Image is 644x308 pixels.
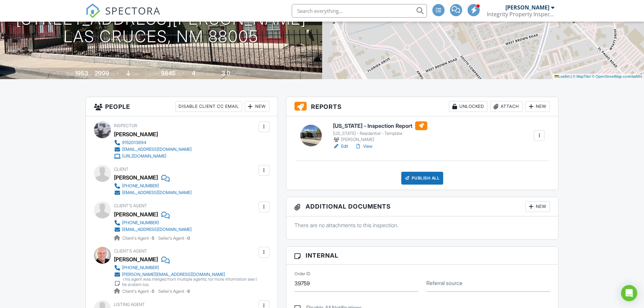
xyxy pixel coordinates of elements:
[122,236,156,241] span: Client's Agent -
[122,227,192,232] div: [EMAIL_ADDRESS][DOMAIN_NAME]
[221,70,230,77] div: 3.0
[333,121,427,130] h6: [US_STATE] - Inspection Report
[122,289,156,294] span: Client's Agent -
[571,74,572,78] span: |
[525,201,550,212] div: New
[286,197,558,216] h3: Additional Documents
[333,131,427,136] div: [US_STATE] - Residential - Template
[161,70,176,77] div: 9845
[122,272,225,277] div: [PERSON_NAME][EMAIL_ADDRESS][DOMAIN_NAME]
[114,209,158,219] div: [PERSON_NAME]
[592,74,642,78] a: © OpenStreetMap contributors
[294,221,550,229] p: There are no attachments to this inspection.
[114,264,257,271] a: [PHONE_NUMBER]
[245,101,269,112] div: New
[554,74,570,78] a: Leaflet
[105,3,161,18] span: SPECTORA
[292,4,427,18] input: Search everything...
[286,247,558,264] h3: Internal
[114,226,192,233] a: [EMAIL_ADDRESS][DOMAIN_NAME]
[333,121,427,143] a: [US_STATE] - Inspection Report [US_STATE] - Residential - Template [PERSON_NAME]
[75,70,88,77] div: 1953
[490,101,523,112] div: Attach
[114,123,137,128] span: Inspector
[114,219,192,226] a: [PHONE_NUMBER]
[158,236,190,241] span: Seller's Agent -
[152,289,154,294] strong: 5
[192,70,195,77] div: 4
[114,302,145,307] span: Listing Agent
[187,236,190,241] strong: 0
[114,139,192,146] a: 9152013694
[333,143,348,150] a: Edit
[426,279,462,287] label: Referral source
[66,71,74,76] span: Built
[122,153,166,159] div: [URL][DOMAIN_NAME]
[114,189,192,196] a: [EMAIL_ADDRESS][DOMAIN_NAME]
[122,265,159,270] div: [PHONE_NUMBER]
[505,4,549,11] div: [PERSON_NAME]
[158,289,190,294] span: Seller's Agent -
[122,147,192,152] div: [EMAIL_ADDRESS][DOMAIN_NAME]
[86,9,161,23] a: SPECTORA
[114,254,158,264] div: [PERSON_NAME]
[286,97,558,116] h3: Reports
[86,97,278,116] h3: People
[122,183,159,189] div: [PHONE_NUMBER]
[114,203,147,208] span: Client's Agent
[355,143,373,150] a: View
[231,71,251,76] span: bathrooms
[146,71,160,76] span: Lot Size
[16,10,306,46] h1: [STREET_ADDRESS][PERSON_NAME] Las Cruces, NM 88005
[114,172,158,183] div: [PERSON_NAME]
[132,71,139,76] span: slab
[122,220,159,226] div: [PHONE_NUMBER]
[122,190,192,195] div: [EMAIL_ADDRESS][DOMAIN_NAME]
[175,101,242,112] div: Disable Client CC Email
[114,146,192,153] a: [EMAIL_ADDRESS][DOMAIN_NAME]
[449,101,487,112] div: Unlocked
[401,172,444,185] div: Publish All
[110,71,120,76] span: sq. ft.
[122,140,146,145] div: 9152013694
[294,271,310,277] label: Order ID
[196,71,215,76] span: bedrooms
[114,271,257,278] a: [PERSON_NAME][EMAIL_ADDRESS][DOMAIN_NAME]
[487,11,554,18] div: Integrity Property Inspections
[525,101,550,112] div: New
[187,289,190,294] strong: 6
[86,3,100,18] img: The Best Home Inspection Software - Spectora
[621,285,637,301] div: Open Intercom Messenger
[152,236,154,241] strong: 5
[114,167,128,172] span: Client
[95,70,109,77] div: 2999
[114,129,158,139] div: [PERSON_NAME]
[122,277,257,287] div: This agent was merged from multiple agents; for more information see the system log.
[333,136,427,143] div: [PERSON_NAME]
[114,153,192,160] a: [URL][DOMAIN_NAME]
[114,248,147,254] span: Client's Agent
[573,74,591,78] a: © MapTiler
[177,71,185,76] span: sq.ft.
[114,183,192,189] a: [PHONE_NUMBER]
